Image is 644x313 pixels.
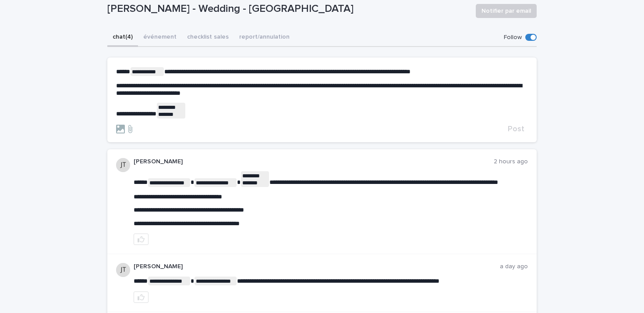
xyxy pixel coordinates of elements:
button: checklist sales [182,29,234,47]
button: like this post [134,234,149,245]
button: Notifier par email [476,4,537,18]
p: 2 hours ago [494,158,528,165]
span: Notifier par email [481,7,531,15]
button: Post [504,125,528,133]
p: Follow [504,34,522,41]
p: a day ago [500,263,528,270]
button: report/annulation [234,29,295,47]
button: événement [138,29,182,47]
span: Post [508,125,524,133]
p: [PERSON_NAME] [134,263,500,270]
button: chat (4) [107,29,138,47]
button: like this post [134,291,149,303]
p: [PERSON_NAME] [134,158,494,165]
p: [PERSON_NAME] - Wedding - [GEOGRAPHIC_DATA] [107,3,469,15]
